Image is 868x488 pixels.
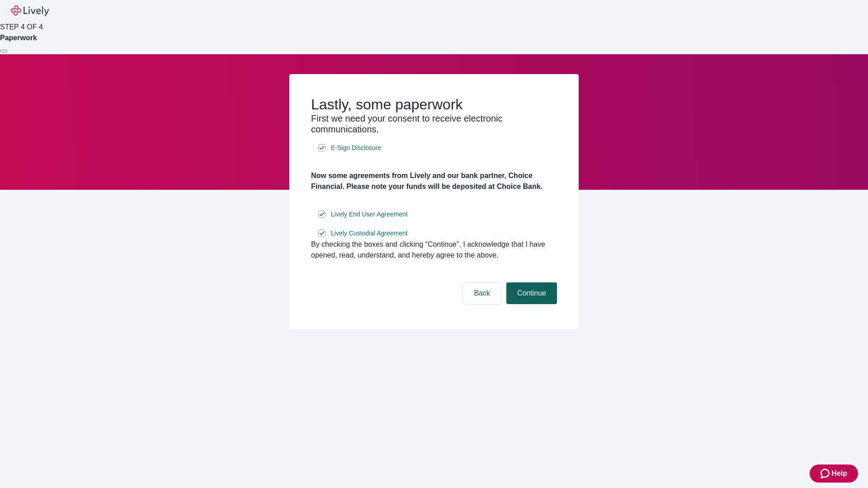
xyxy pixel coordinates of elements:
img: Lively [11,5,49,16]
a: e-sign disclosure document [329,142,383,154]
a: e-sign disclosure document [329,209,410,220]
span: Lively End User Agreement [331,210,408,219]
h3: First we need your consent to receive electronic communications. [311,113,557,135]
span: Lively Custodial Agreement [331,229,408,238]
h4: Now some agreements from Lively and our bank partner, Choice Financial. Please note your funds wi... [311,170,557,192]
span: Help [831,468,847,479]
a: e-sign disclosure document [329,228,410,239]
span: E-Sign Disclosure [331,143,381,153]
button: Back [463,282,501,304]
h2: Lastly, some paperwork [311,96,557,113]
svg: Zendesk support icon [821,468,831,479]
div: By checking the boxes and clicking “Continue", I acknowledge that I have opened, read, understand... [311,239,557,261]
button: Zendesk support iconHelp [810,465,858,483]
button: Continue [506,282,557,304]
